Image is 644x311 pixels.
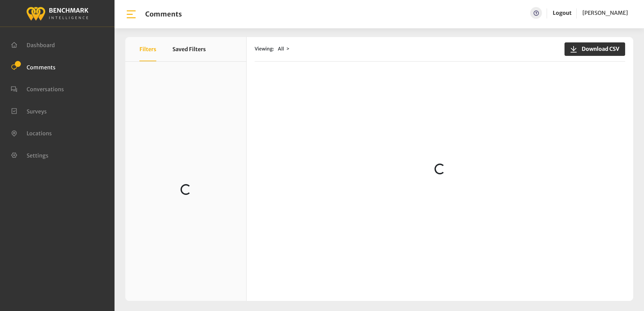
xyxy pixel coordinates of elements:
a: Logout [553,7,572,19]
a: [PERSON_NAME] [582,7,628,19]
span: [PERSON_NAME] [582,9,628,16]
button: Saved Filters [172,37,206,61]
h1: Comments [145,10,182,18]
a: Logout [553,9,572,16]
span: Locations [27,130,52,137]
a: Surveys [11,107,47,114]
button: Filters [139,37,156,61]
a: Comments [11,63,56,70]
button: Download CSV [565,42,625,56]
a: Conversations [11,85,64,92]
span: Conversations [27,86,64,93]
span: Surveys [27,108,47,114]
span: Viewing: [255,45,274,53]
img: bar [125,8,137,20]
span: All [278,46,284,52]
img: benchmark [26,5,89,22]
span: Download CSV [578,45,619,53]
span: Dashboard [27,42,55,48]
span: Settings [27,152,49,159]
a: Dashboard [11,41,55,48]
a: Settings [11,151,49,158]
span: Comments [27,64,56,70]
a: Locations [11,129,52,136]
